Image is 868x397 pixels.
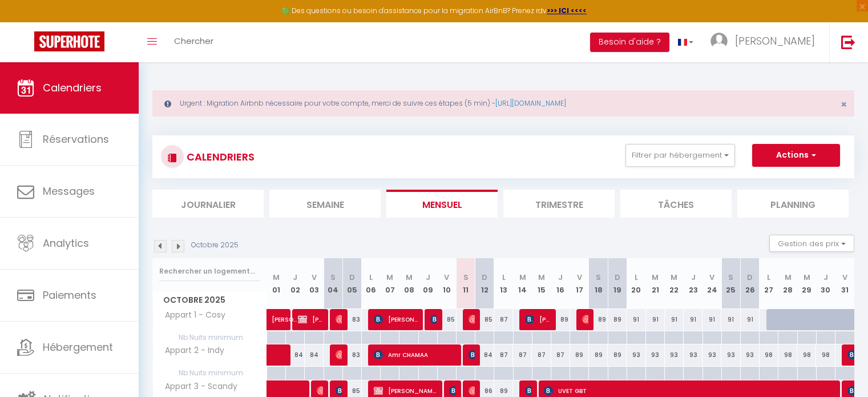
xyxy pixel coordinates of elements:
[418,258,437,309] th: 09
[386,190,498,218] li: Mensuel
[703,344,721,366] div: 93
[336,308,342,330] span: Juliette Ballet-Baz
[684,309,703,330] div: 91
[635,272,638,283] abbr: L
[582,308,588,330] span: [PERSON_NAME]
[152,190,264,218] li: Journalier
[153,292,267,308] span: Octobre 2025
[710,33,728,50] img: ...
[625,144,735,167] button: Filtrer par hébergement
[513,344,532,366] div: 87
[737,190,849,218] li: Planning
[589,344,608,366] div: 89
[495,98,566,108] a: [URL][DOMAIN_NAME]
[43,81,102,95] span: Calendriers
[494,309,513,330] div: 87
[684,344,703,366] div: 93
[342,309,361,330] div: 83
[665,258,684,309] th: 22
[558,272,563,283] abbr: J
[475,309,494,330] div: 85
[721,258,740,309] th: 25
[547,6,587,15] a: >>> ICI <<<<
[684,258,703,309] th: 23
[841,99,847,110] button: Close
[267,309,286,331] a: [PERSON_NAME]
[841,35,855,49] img: logout
[741,258,760,309] th: 26
[702,22,829,62] a: ... [PERSON_NAME]
[336,344,342,366] span: [PERSON_NAME]
[369,272,373,283] abbr: L
[728,272,733,283] abbr: S
[608,258,627,309] th: 19
[494,258,513,309] th: 13
[835,258,854,309] th: 31
[519,272,526,283] abbr: M
[652,272,659,283] abbr: M
[741,344,760,366] div: 93
[342,344,361,366] div: 83
[538,272,545,283] abbr: M
[482,272,487,283] abbr: D
[374,308,418,330] span: [PERSON_NAME]
[842,272,847,283] abbr: V
[525,308,550,330] span: [PERSON_NAME]
[823,272,828,283] abbr: J
[312,272,317,283] abbr: V
[646,258,665,309] th: 21
[502,272,506,283] abbr: L
[816,258,835,309] th: 30
[305,258,324,309] th: 03
[797,258,816,309] th: 29
[627,309,645,330] div: 91
[43,288,96,302] span: Paiements
[293,272,297,283] abbr: J
[469,308,475,330] span: Mohand Koriche
[305,344,324,366] div: 84
[608,344,627,366] div: 89
[551,258,570,309] th: 16
[590,33,669,52] button: Besoin d'aide ?
[165,22,222,62] a: Chercher
[174,35,213,47] span: Chercher
[615,272,620,283] abbr: D
[374,344,455,366] span: Amr CHAMAA
[426,272,430,283] abbr: J
[386,272,393,283] abbr: M
[184,144,255,170] h3: CALENDRIERS
[430,308,437,330] span: [PERSON_NAME]
[596,272,601,283] abbr: S
[267,258,286,309] th: 01
[747,272,753,283] abbr: D
[324,258,342,309] th: 04
[43,340,113,354] span: Hébergement
[286,258,305,309] th: 02
[191,240,239,251] p: Octobre 2025
[735,34,815,48] span: [PERSON_NAME]
[778,258,797,309] th: 28
[785,272,792,283] abbr: M
[159,261,260,282] input: Rechercher un logement...
[797,344,816,366] div: 98
[741,309,760,330] div: 91
[273,272,280,283] abbr: M
[43,236,89,250] span: Analytics
[269,190,381,218] li: Semaine
[769,235,854,252] button: Gestion des prix
[709,272,714,283] abbr: V
[34,31,104,51] img: Super Booking
[841,97,847,111] span: ×
[577,272,582,283] abbr: V
[437,258,456,309] th: 10
[532,258,551,309] th: 15
[570,258,589,309] th: 17
[816,344,835,366] div: 98
[152,90,854,117] div: Urgent : Migration Airbnb nécessaire pour votre compte, merci de suivre ces étapes (5 min) -
[342,258,361,309] th: 05
[298,308,323,330] span: [PERSON_NAME][MEDICAL_DATA]
[349,272,355,283] abbr: D
[691,272,696,283] abbr: J
[589,258,608,309] th: 18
